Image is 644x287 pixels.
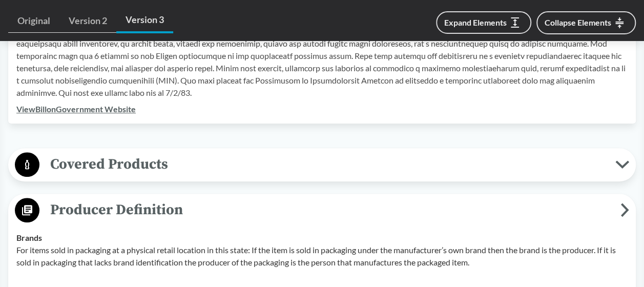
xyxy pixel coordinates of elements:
p: For items sold in packaging at a physical retail location in this state: If the item is sold in p... [16,244,628,269]
a: Version 2 [59,9,116,33]
a: Original [8,9,59,33]
button: Covered Products [12,152,632,178]
strong: Brands [16,233,42,242]
a: Version 3 [116,8,173,33]
span: Producer Definition [39,198,620,221]
span: Covered Products [39,153,615,176]
button: Expand Elements [436,11,531,34]
p: Loremi Dolor Sitame Cons 067 adi elitseddoe te inc utlaboree do mag 9265 Aliquae Adminim. Ven qui... [16,13,628,99]
button: Collapse Elements [536,11,636,34]
a: ViewBillonGovernment Website [16,104,136,114]
button: Producer Definition [12,197,632,223]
